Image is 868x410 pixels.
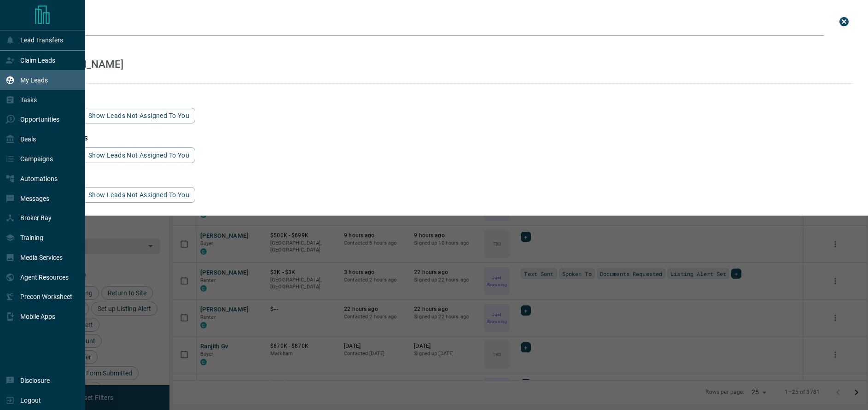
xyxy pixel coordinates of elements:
[835,12,853,31] button: close search bar
[82,108,195,123] button: show leads not assigned to you
[35,41,853,49] h3: name matches
[35,135,853,142] h3: phone matches
[82,147,195,163] button: show leads not assigned to you
[35,95,853,102] h3: email matches
[82,187,195,203] button: show leads not assigned to you
[35,174,853,182] h3: id matches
